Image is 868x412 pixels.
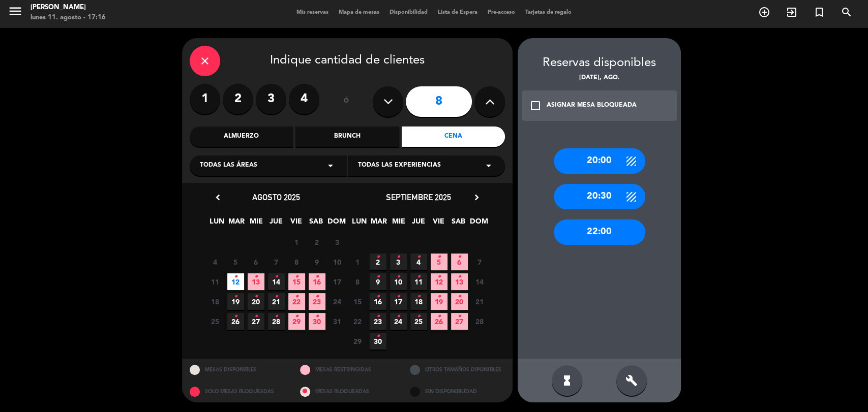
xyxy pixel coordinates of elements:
span: 23 [370,313,386,330]
span: 16 [309,273,325,290]
label: 3 [256,84,286,114]
i: chevron_right [471,192,482,203]
div: 20:30 [554,184,645,209]
div: Almuerzo [190,126,293,147]
span: septiembre 2025 [386,192,451,202]
div: Indique cantidad de clientes [190,46,505,76]
button: menu [8,4,23,22]
i: • [458,269,461,285]
span: agosto 2025 [252,192,300,202]
i: • [234,308,237,325]
div: OTROS TAMAÑOS DIPONIBLES [402,359,513,381]
label: 1 [190,84,220,114]
span: 11 [207,273,224,290]
span: 31 [329,313,346,330]
span: 3 [329,234,346,250]
span: 27 [248,313,264,330]
span: 22 [288,293,305,310]
span: 8 [349,273,366,290]
i: close [199,55,211,67]
span: 27 [451,313,468,330]
div: 20:00 [554,148,645,174]
span: 10 [390,273,407,290]
span: VIE [288,215,305,232]
i: • [458,308,461,325]
div: [DATE], ago. [518,73,681,83]
i: • [376,328,380,344]
span: 4 [410,253,427,270]
span: 17 [329,273,346,290]
i: • [275,308,278,325]
i: • [376,289,380,305]
span: 26 [431,313,447,330]
i: • [458,249,461,265]
span: 5 [431,253,447,270]
i: • [295,289,298,305]
span: 29 [349,333,366,350]
div: ASIGNAR MESA BLOQUEADA [547,101,637,111]
span: 11 [410,273,427,290]
div: MESAS RESTRINGIDAS [292,359,403,381]
span: MIE [391,215,407,232]
span: 1 [288,234,305,250]
span: SAB [450,215,467,232]
span: 30 [309,313,325,330]
span: 12 [227,273,244,290]
span: 24 [329,293,346,310]
span: Pre-acceso [483,10,520,15]
div: 22:00 [554,219,645,245]
i: build [625,374,638,387]
i: • [417,289,421,305]
span: 14 [268,273,285,290]
span: JUE [268,215,285,232]
span: 4 [207,253,224,270]
i: • [376,269,380,285]
span: 25 [207,313,224,330]
span: LUN [208,215,225,232]
span: 18 [207,293,224,310]
i: • [275,269,278,285]
span: Lista de Espera [433,10,483,15]
span: Todas las áreas [200,161,257,171]
span: 29 [288,313,305,330]
div: MESAS BLOQUEADAS [292,381,403,402]
i: chevron_left [213,192,223,203]
div: lunes 11. agosto - 17:16 [31,13,106,23]
i: • [437,289,441,305]
div: Cena [402,126,505,147]
i: • [376,249,380,265]
div: ó [330,84,363,119]
span: 2 [370,253,386,270]
i: • [254,269,258,285]
span: 16 [370,293,386,310]
label: 2 [223,84,253,114]
span: 7 [471,253,488,270]
span: Mis reservas [291,10,334,15]
i: check_box_outline_blank [529,100,542,112]
i: • [295,269,298,285]
span: 22 [349,313,366,330]
span: 9 [309,253,325,270]
span: MAR [228,215,245,232]
i: • [376,308,380,325]
span: 5 [227,253,244,270]
i: • [275,289,278,305]
i: • [397,308,400,325]
i: arrow_drop_down [483,160,495,172]
i: • [315,269,319,285]
i: • [234,269,237,285]
i: • [437,249,441,265]
span: 23 [309,293,325,310]
i: arrow_drop_down [324,160,337,172]
span: 19 [227,293,244,310]
span: MIE [248,215,265,232]
span: 21 [268,293,285,310]
span: 26 [227,313,244,330]
i: • [458,289,461,305]
div: Reservas disponibles [518,53,681,73]
i: • [397,289,400,305]
span: Tarjetas de regalo [520,10,577,15]
span: 7 [268,253,285,270]
span: MAR [371,215,387,232]
span: 24 [390,313,407,330]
